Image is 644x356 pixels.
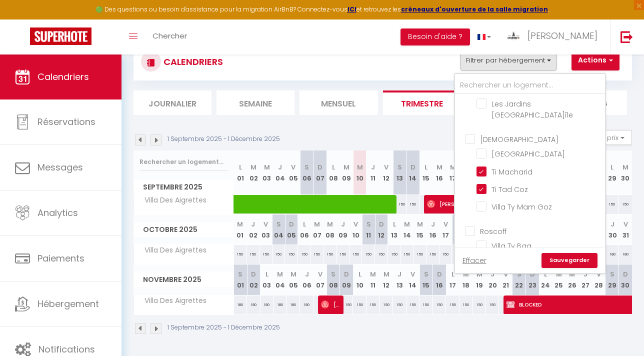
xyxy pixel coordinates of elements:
th: 08 [323,214,336,245]
li: Trimestre [383,90,461,115]
abbr: D [530,269,535,279]
button: Filtrer par hébergement [460,50,556,70]
img: ... [506,28,521,43]
th: 15 [419,150,433,195]
span: Ti Tad Coz [491,184,528,194]
abbr: M [237,219,243,229]
th: 16 [426,214,439,245]
abbr: J [431,219,435,229]
th: 12 [380,264,393,295]
th: 30 [606,214,619,245]
abbr: S [610,269,614,279]
abbr: M [556,269,562,279]
span: Chercher [152,30,187,41]
p: 1 Septembre 2025 - 1 Décembre 2025 [167,134,280,144]
abbr: M [370,269,376,279]
abbr: M [277,269,283,279]
abbr: L [358,269,361,279]
div: 150 [426,245,439,263]
abbr: V [503,269,508,279]
div: 150 [486,295,499,314]
th: 12 [380,150,393,195]
div: 150 [419,295,433,314]
abbr: V [443,219,448,229]
div: 150 [459,295,473,314]
div: 150 [400,245,413,263]
th: 11 [366,150,380,195]
div: 150 [439,245,452,263]
th: 30 [618,264,632,295]
h3: CALENDRIERS [161,50,223,73]
div: 150 [446,295,459,314]
abbr: V [410,269,415,279]
th: 31 [619,214,632,245]
th: 07 [313,264,327,295]
a: Chercher [145,19,194,54]
abbr: D [623,269,628,279]
p: 1 Septembre 2025 - 1 Décembre 2025 [167,323,280,332]
th: 11 [366,264,380,295]
span: [PERSON_NAME] [427,194,539,213]
span: Les Jardins [GEOGRAPHIC_DATA]île [491,99,573,120]
th: 01 [234,264,247,295]
abbr: M [417,219,423,229]
div: Filtrer par hébergement [454,73,606,274]
abbr: D [410,162,415,172]
th: 04 [273,150,287,195]
abbr: D [289,219,294,229]
th: 19 [472,264,486,295]
div: 150 [323,245,336,263]
div: 150 [285,245,298,263]
abbr: M [250,162,256,172]
img: logout [620,30,633,43]
img: Super Booking [30,27,91,45]
div: 150 [336,245,349,263]
abbr: M [357,162,363,172]
abbr: M [476,269,482,279]
div: 180 [452,245,465,263]
th: 15 [419,264,433,295]
div: 150 [366,295,380,314]
div: 150 [272,245,285,263]
abbr: J [583,269,587,279]
th: 17 [439,214,452,245]
th: 07 [313,150,327,195]
th: 03 [260,150,274,195]
th: 04 [272,214,285,245]
abbr: V [623,219,628,229]
th: 23 [526,264,539,295]
th: 28 [592,264,605,295]
span: Messages [37,161,83,173]
abbr: V [291,162,295,172]
th: 10 [353,264,366,295]
th: 18 [452,214,465,245]
th: 04 [273,264,287,295]
div: 180 [234,295,247,314]
th: 10 [349,214,362,245]
abbr: L [332,162,335,172]
span: Réservations [37,115,95,128]
abbr: M [622,162,628,172]
th: 06 [300,150,313,195]
abbr: S [424,269,428,279]
th: 03 [259,214,272,245]
abbr: L [610,162,613,172]
div: 180 [287,295,300,314]
th: 13 [388,214,401,245]
li: Journalier [133,90,211,115]
th: 05 [285,214,298,245]
div: 150 [298,245,311,263]
abbr: M [383,269,389,279]
th: 13 [393,150,406,195]
div: 180 [247,295,260,314]
div: 150 [618,195,632,213]
th: 13 [393,264,406,295]
div: 180 [619,245,632,263]
abbr: S [331,269,335,279]
span: [PERSON_NAME] [321,295,339,314]
li: Mensuel [299,90,377,115]
th: 27 [579,264,592,295]
div: 180 [260,295,274,314]
abbr: S [304,162,309,172]
th: 26 [565,264,579,295]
